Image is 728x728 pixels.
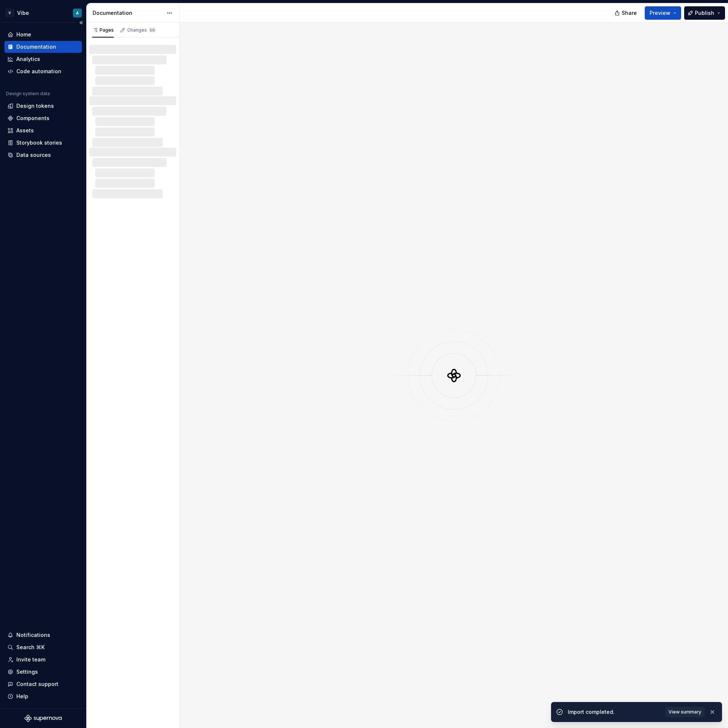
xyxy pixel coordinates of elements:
a: Invite team [4,654,82,666]
div: Home [16,31,31,38]
a: Data sources [4,149,82,161]
div: Help [16,693,28,700]
div: Analytics [16,55,40,63]
a: Assets [4,125,82,136]
div: A [76,10,79,16]
a: Components [4,112,82,124]
button: VVibeA [1,5,85,21]
a: Design tokens [4,100,82,112]
div: Vibe [17,9,29,17]
a: Documentation [4,41,82,53]
div: Search ⌘K [16,644,45,651]
button: Notifications [4,629,82,641]
button: Collapse sidebar [76,17,86,28]
span: Share [622,9,637,17]
a: Settings [4,666,82,678]
div: Settings [16,668,38,676]
a: Home [4,29,82,41]
button: Preview [645,6,681,20]
span: Preview [650,9,670,17]
span: View summary [669,709,701,715]
div: Code automation [16,68,61,75]
div: Design system data [6,91,50,97]
div: Invite team [16,656,45,663]
div: Notifications [16,631,50,639]
button: View summary [665,707,705,717]
span: Publish [695,9,714,17]
button: Publish [684,6,725,20]
div: Assets [16,127,34,134]
div: Pages [92,27,114,33]
a: Analytics [4,53,82,65]
div: Import completed. [568,708,661,716]
div: Data sources [16,151,51,159]
a: Storybook stories [4,137,82,149]
div: Documentation [16,43,56,51]
button: Search ⌘K [4,641,82,653]
div: Storybook stories [16,139,62,146]
span: 50 [148,27,156,33]
button: Contact support [4,678,82,690]
a: Code automation [4,65,82,77]
div: Components [16,115,49,122]
div: Documentation [93,9,163,17]
div: Contact support [16,680,58,688]
button: Help [4,690,82,702]
div: V [5,9,14,17]
div: Changes [127,27,156,33]
svg: Supernova Logo [25,715,62,722]
div: Design tokens [16,102,54,110]
button: Share [611,6,642,20]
